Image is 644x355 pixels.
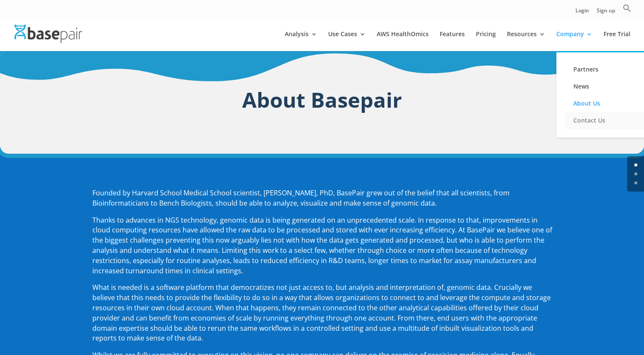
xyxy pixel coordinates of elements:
iframe: Drift Widget Chat Controller [601,312,634,345]
a: Resources [507,31,545,51]
a: Free Trial [604,31,630,51]
svg: Search [623,4,631,12]
img: Basepair [14,25,82,43]
a: Sign up [597,8,615,17]
p: Founded by Harvard School Medical School scientist, [PERSON_NAME], PhD, BasePair grew out of the ... [92,188,552,215]
a: 0 [634,163,637,166]
a: Use Cases [328,31,366,51]
a: 2 [634,181,637,184]
a: Company [556,31,592,51]
a: Analysis [285,31,317,51]
a: Login [575,8,589,17]
a: Features [440,31,465,51]
span: Thanks to advances in NGS technology, genomic data is being generated on an unprecedented scale. ... [92,215,552,275]
a: Search Icon Link [623,4,631,17]
h1: About Basepair [92,85,552,119]
a: 1 [634,172,637,175]
a: AWS HealthOmics [377,31,429,51]
p: What is needed is a software platform that democratizes not just access to, but analysis and inte... [92,283,552,350]
a: Pricing [476,31,496,51]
